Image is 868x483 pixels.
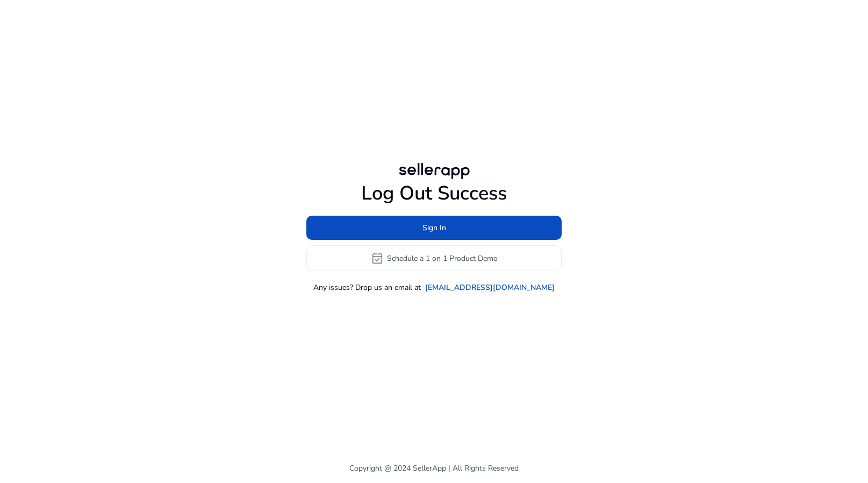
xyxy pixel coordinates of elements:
p: Any issues? Drop us an email at [313,282,421,293]
span: event_available [371,252,384,265]
a: [EMAIL_ADDRESS][DOMAIN_NAME] [425,282,555,293]
button: event_availableSchedule a 1 on 1 Product Demo [306,245,562,271]
button: Sign In [306,216,562,240]
h1: Log Out Success [306,182,562,205]
span: Sign In [422,222,446,233]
